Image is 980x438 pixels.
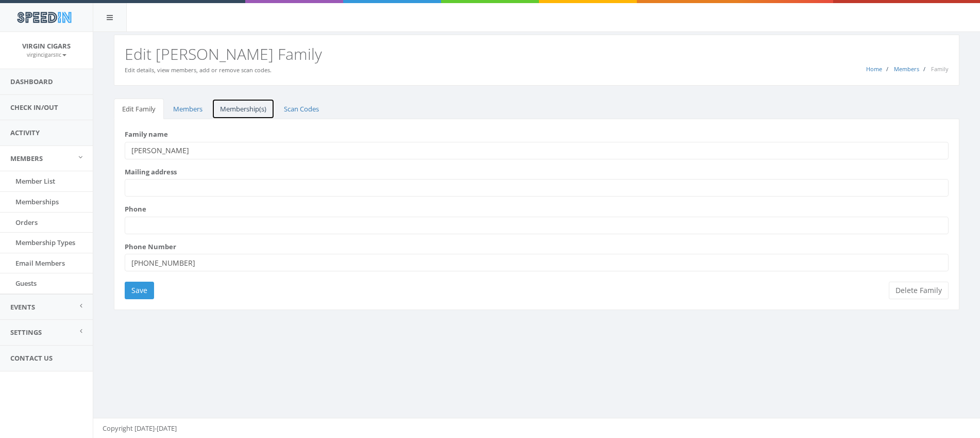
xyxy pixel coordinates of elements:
[889,282,949,299] button: Delete Family
[12,8,76,27] img: speedin_logo.png
[10,154,43,163] span: Members
[276,99,327,120] a: Scan Codes
[212,99,275,120] a: Membership(s)
[22,41,71,51] span: Virgin Cigars
[165,99,211,120] a: Members
[931,65,949,73] span: Family
[15,258,65,268] span: Email Members
[866,65,882,73] a: Home
[10,328,42,337] span: Settings
[125,242,176,252] label: Phone Number
[125,129,168,139] label: Family name
[125,204,146,214] label: Phone
[27,50,66,59] a: virgincigarsllc
[10,353,53,363] span: Contact Us
[114,99,164,120] a: Edit Family
[27,51,66,58] small: virgincigarsllc
[125,45,949,62] h2: Edit [PERSON_NAME] Family
[10,302,35,312] span: Events
[894,65,919,73] a: Members
[125,66,272,74] small: Edit details, view members, add or remove scan codes.
[125,167,177,177] label: Mailing address
[125,282,154,299] input: Save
